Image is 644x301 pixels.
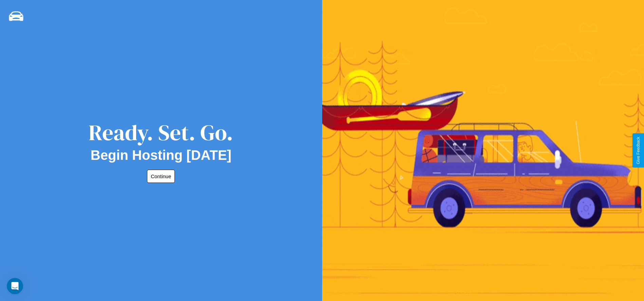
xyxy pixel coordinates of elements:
div: Give Feedback [636,137,641,164]
div: Ready. Set. Go. [89,117,233,148]
h2: Begin Hosting [DATE] [91,148,232,163]
button: Continue [147,170,175,183]
iframe: Intercom live chat [7,278,23,294]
